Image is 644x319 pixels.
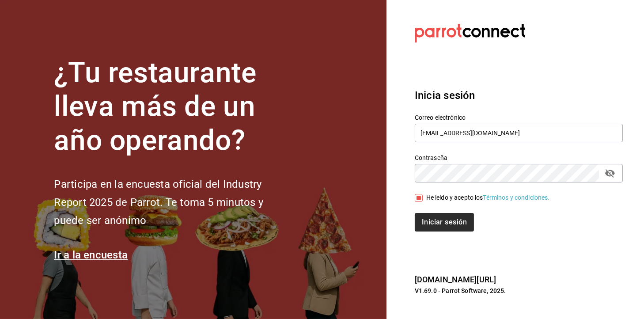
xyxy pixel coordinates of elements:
a: [DOMAIN_NAME][URL] [415,275,496,284]
input: Ingresa tu correo electrónico [415,124,623,142]
p: V1.69.0 - Parrot Software, 2025. [415,286,623,295]
label: Correo electrónico [415,114,623,121]
label: Contraseña [415,155,623,161]
h2: Participa en la encuesta oficial del Industry Report 2025 de Parrot. Te toma 5 minutos y puede se... [54,175,292,229]
button: Iniciar sesión [415,213,474,232]
a: Ir a la encuesta [54,249,128,261]
h3: Inicia sesión [415,87,623,103]
button: passwordField [602,166,617,181]
h1: ¿Tu restaurante lleva más de un año operando? [54,56,292,158]
a: Términos y condiciones. [483,194,550,201]
div: He leído y acepto los [426,193,550,202]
